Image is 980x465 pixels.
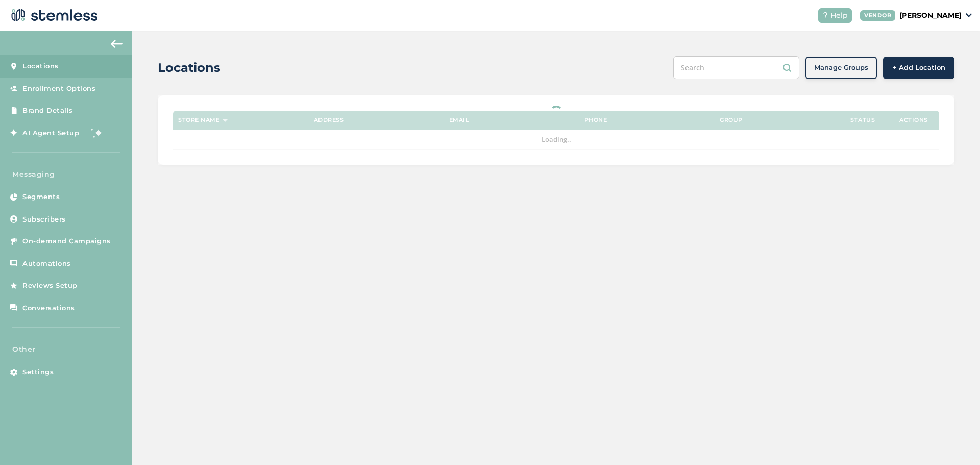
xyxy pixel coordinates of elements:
img: icon-help-white-03924b79.svg [822,12,828,18]
iframe: Chat Widget [929,416,980,465]
span: Reviews Setup [22,281,78,291]
img: icon_down-arrow-small-66adaf34.svg [966,13,972,17]
span: Segments [22,192,60,202]
span: Conversations [22,303,75,313]
span: Settings [22,367,54,377]
span: AI Agent Setup [22,128,79,138]
button: Manage Groups [805,57,877,79]
span: Subscribers [22,214,66,225]
span: Enrollment Options [22,84,95,94]
h2: Locations [158,59,220,77]
span: Manage Groups [814,63,868,73]
input: Search [673,56,799,79]
span: Help [830,10,848,21]
div: VENDOR [860,10,895,21]
img: glitter-stars-b7820f95.gif [87,123,107,143]
span: Locations [22,61,59,71]
span: + Add Location [893,63,945,73]
span: Brand Details [22,106,73,116]
button: + Add Location [883,57,954,79]
p: [PERSON_NAME] [899,10,962,21]
img: logo-dark-0685b13c.svg [8,5,98,26]
span: Automations [22,259,71,269]
img: icon-arrow-back-accent-c549486e.svg [111,40,123,48]
span: On-demand Campaigns [22,236,111,247]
